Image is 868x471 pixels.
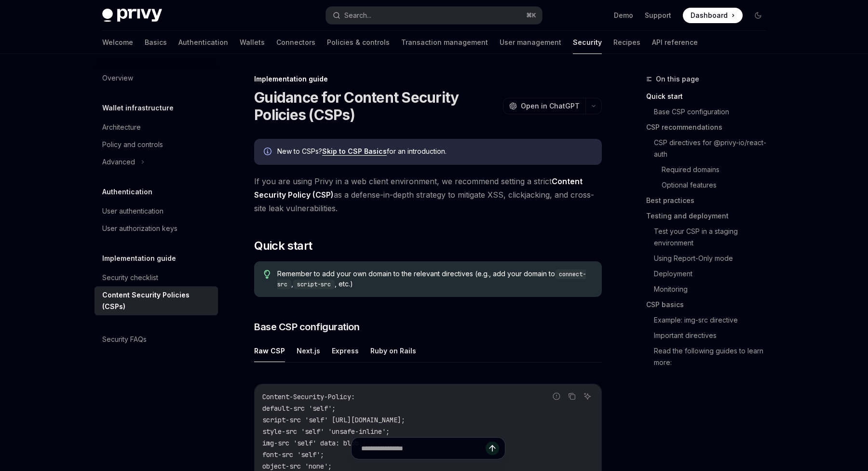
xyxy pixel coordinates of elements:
[254,320,359,334] span: Base CSP configuration
[652,31,698,54] a: API reference
[262,404,336,413] span: default-src 'self';
[750,8,766,23] button: Toggle dark mode
[326,7,542,24] button: Search...⌘K
[145,31,167,54] a: Basics
[646,120,773,135] a: CSP recommendations
[95,286,218,315] a: Content Security Policies (CSPs)
[262,392,355,401] span: Content-Security-Policy:
[654,251,773,266] a: Using Report-Only mode
[654,266,773,282] a: Deployment
[102,186,152,198] h5: Authentication
[691,11,728,20] span: Dashboard
[102,334,147,345] div: Security FAQs
[102,223,177,234] div: User authorization keys
[102,272,158,283] div: Security checklist
[254,74,602,84] div: Implementation guide
[486,442,499,455] button: Send message
[662,177,773,193] a: Optional features
[277,147,592,157] div: New to CSPs? for an introduction.
[526,12,536,19] span: ⌘ K
[102,121,141,133] div: Architecture
[95,220,218,237] a: User authorization keys
[654,104,773,120] a: Base CSP configuration
[95,331,218,348] a: Security FAQs
[662,162,773,177] a: Required domains
[240,31,265,54] a: Wallets
[401,31,488,54] a: Transaction management
[95,69,218,87] a: Overview
[645,11,671,20] a: Support
[95,136,218,153] a: Policy and controls
[322,147,387,156] a: Skip to CSP Basics
[264,148,273,157] svg: Info
[102,139,163,150] div: Policy and controls
[254,339,285,362] button: Raw CSP
[95,202,218,220] a: User authentication
[254,89,499,123] h1: Guidance for Content Security Policies (CSPs)
[683,8,743,23] a: Dashboard
[102,205,163,217] div: User authentication
[646,297,773,312] a: CSP basics
[264,270,271,279] svg: Tip
[297,339,320,362] button: Next.js
[178,31,228,54] a: Authentication
[500,31,561,54] a: User management
[95,119,218,136] a: Architecture
[327,31,390,54] a: Policies & controls
[102,31,133,54] a: Welcome
[276,31,315,54] a: Connectors
[654,135,773,162] a: CSP directives for @privy-io/react-auth
[646,193,773,208] a: Best practices
[646,89,773,104] a: Quick start
[262,427,390,436] span: style-src 'self' 'unsafe-inline';
[102,102,174,114] h5: Wallet infrastructure
[503,98,585,114] button: Open in ChatGPT
[277,269,586,289] code: connect-src
[102,72,133,84] div: Overview
[370,339,416,362] button: Ruby on Rails
[550,390,563,403] button: Report incorrect code
[613,31,640,54] a: Recipes
[254,175,602,215] span: If you are using Privy in a web client environment, we recommend setting a strict as a defense-in...
[102,156,135,168] div: Advanced
[277,269,592,289] span: Remember to add your own domain to the relevant directives (e.g., add your domain to , , etc.)
[614,11,633,20] a: Demo
[95,269,218,286] a: Security checklist
[654,282,773,297] a: Monitoring
[573,31,602,54] a: Security
[293,280,335,289] code: script-src
[262,416,405,424] span: script-src 'self' [URL][DOMAIN_NAME];
[646,208,773,224] a: Testing and deployment
[654,224,773,251] a: Test your CSP in a staging environment
[581,390,594,403] button: Ask AI
[566,390,578,403] button: Copy the contents from the code block
[102,289,212,312] div: Content Security Policies (CSPs)
[654,328,773,343] a: Important directives
[102,253,176,264] h5: Implementation guide
[654,343,773,370] a: Read the following guides to learn more:
[521,101,580,111] span: Open in ChatGPT
[656,73,699,85] span: On this page
[344,10,371,21] div: Search...
[654,312,773,328] a: Example: img-src directive
[332,339,359,362] button: Express
[102,9,162,22] img: dark logo
[254,238,312,254] span: Quick start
